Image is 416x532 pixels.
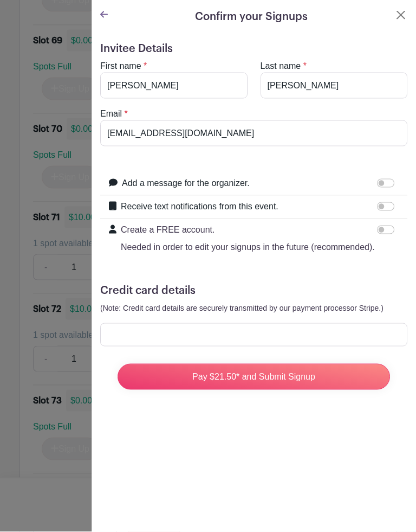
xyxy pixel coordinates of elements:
small: (Note: Credit card details are securely transmitted by our payment processor Stripe.) [100,304,383,312]
p: Needed in order to edit your signups in the future (recommended). [121,241,375,254]
iframe: Secure card payment input frame [107,330,400,340]
button: Close [394,9,407,22]
h5: Invitee Details [100,42,407,55]
h5: Confirm your Signups [195,9,308,25]
input: Pay $21.50* and Submit Signup [118,364,390,390]
h5: Credit card details [100,284,407,297]
label: Receive text notifications from this event. [121,200,278,213]
label: Add a message for the organizer. [122,177,250,190]
label: Email [100,107,122,120]
label: Last name [261,60,301,73]
p: Create a FREE account. [121,223,375,236]
label: First name [100,60,141,73]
